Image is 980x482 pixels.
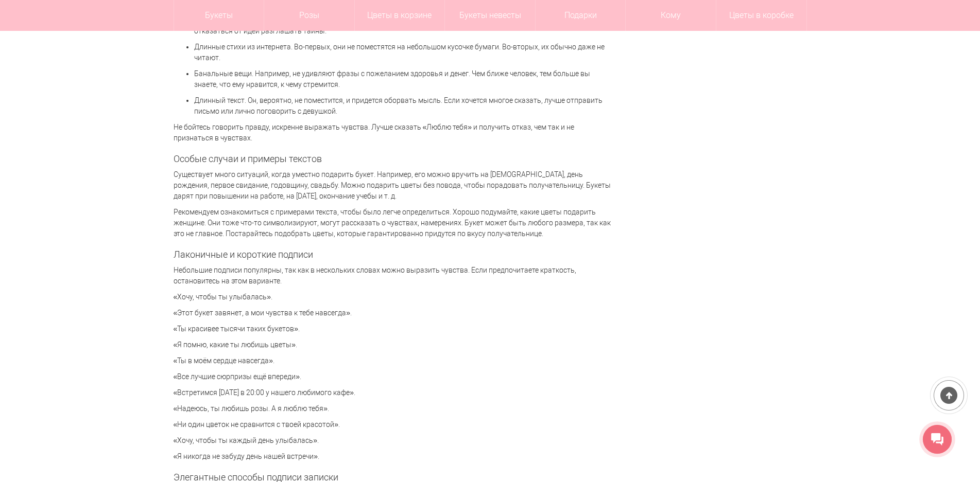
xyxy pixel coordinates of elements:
p: «Встретимся [DATE] в 20:00 у нашего любимого кафе». [174,387,611,398]
p: Небольшие подписи популярны, так как в нескольких словах можно выразить чувства. Если предпочитае... [174,265,611,287]
p: Длинные стихи из интернета. Во-первых, они не поместятся на небольшом кусочке бумаги. Во-вторых, ... [194,42,611,63]
p: «Этот букет завянет, а мои чувства к тебе навсегда». [174,308,611,318]
p: Рекомендуем ознакомиться с примерами текста, чтобы было легче определиться. Хорошо подумайте, как... [174,207,611,239]
p: «Хочу, чтобы ты улыбалась». [174,292,611,302]
p: «Хочу, чтобы ты каждый день улыбалась». [174,435,611,446]
p: Банальные вещи. Например, не удивляют фразы с пожеланием здоровья и денег. Чем ближе человек, тем... [194,68,611,90]
p: «Ни один цветок не сравнится с твоей красотой». [174,419,611,430]
p: «Ты в моём сердце навсегда». [174,355,611,366]
p: Существует много ситуаций, когда уместно подарить букет. Например, его можно вручить на [DEMOGRAP... [174,169,611,202]
p: Длинный текст. Он, вероятно, не поместится, и придется оборвать мысль. Если хочется многое сказат... [194,95,611,117]
p: «Все лучшие сюрпризы ещё впереди». [174,371,611,382]
h2: Особые случаи и примеры текстов [174,154,611,164]
p: Не бойтесь говорить правду, искренне выражать чувства. Лучше сказать «Люблю тебя» и получить отка... [174,122,611,144]
p: «Я помню, какие ты любишь цветы». [174,340,611,350]
p: «Ты красивее тысячи таких букетов». [174,324,611,334]
p: «Я никогда не забуду день нашей встречи». [174,451,611,462]
p: «Надеюсь, ты любишь розы. А я люблю тебя». [174,403,611,414]
h2: Лаконичные и короткие подписи [174,249,611,260]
